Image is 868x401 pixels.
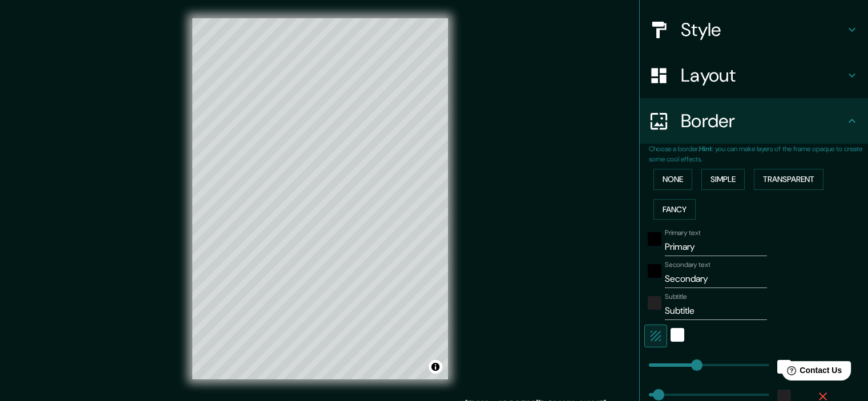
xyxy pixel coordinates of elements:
div: Style [640,7,868,52]
b: Hint [699,144,712,153]
button: Toggle attribution [429,360,442,374]
button: black [648,232,661,246]
label: Subtitle [665,292,687,302]
iframe: Help widget launcher [766,357,855,388]
label: Primary text [665,228,700,238]
button: None [653,169,692,190]
p: Choose a border. : you can make layers of the frame opaque to create some cool effects. [649,144,868,164]
h4: Style [681,18,845,41]
button: white [671,328,684,342]
h4: Layout [681,64,845,87]
button: color-222222 [648,296,661,310]
button: black [648,264,661,278]
button: Simple [701,169,745,190]
h4: Border [681,110,845,132]
button: Fancy [653,199,696,220]
div: Border [640,98,868,144]
label: Secondary text [665,260,710,270]
div: Layout [640,52,868,98]
button: Transparent [754,169,823,190]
